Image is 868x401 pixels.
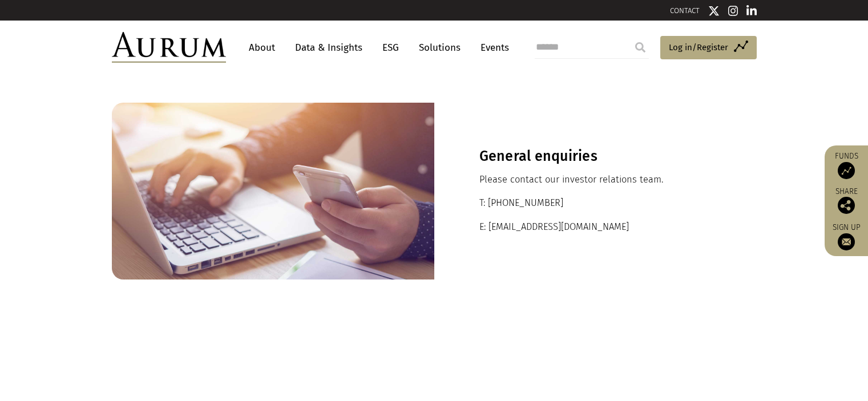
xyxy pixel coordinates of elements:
a: About [243,37,281,58]
div: Share [830,188,862,214]
a: Data & Insights [289,37,368,58]
a: CONTACT [670,6,700,15]
input: Submit [629,36,652,59]
span: Log in/Register [669,40,728,54]
a: Sign up [830,222,862,250]
img: Aurum [112,32,226,63]
a: Solutions [413,37,466,58]
img: Sign up to our newsletter [838,233,855,250]
p: Please contact our investor relations team. [479,172,712,187]
p: T: [PHONE_NUMBER] [479,196,712,210]
p: E: [EMAIL_ADDRESS][DOMAIN_NAME] [479,220,712,234]
img: Share this post [838,197,855,214]
img: Linkedin icon [746,5,757,17]
a: ESG [377,37,405,58]
a: Events [475,37,509,58]
img: Access Funds [838,162,855,179]
img: Instagram icon [728,5,738,17]
a: Log in/Register [660,36,757,60]
h3: General enquiries [479,148,712,165]
a: Funds [830,151,862,179]
img: Twitter icon [708,5,720,17]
